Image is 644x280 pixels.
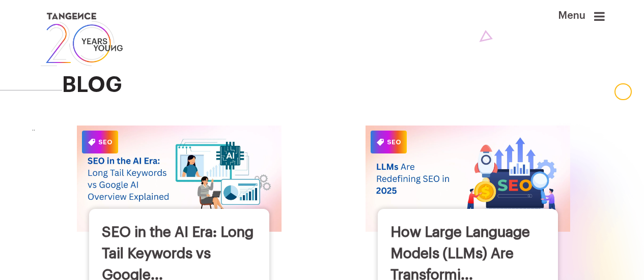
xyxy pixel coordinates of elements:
span: SEO [82,131,118,153]
span: SEO [371,131,407,153]
img: Category Icon [377,139,384,146]
img: SEO in the AI Era: Long Tail Keywords vs Google AI Overview Explained [77,126,282,232]
img: logo SVG [40,10,124,69]
img: Category Icon [88,139,95,146]
img: How Large Language Models (LLMs) Are Transforming SEO in 2025 [366,126,570,232]
h2: blog [62,73,605,97]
